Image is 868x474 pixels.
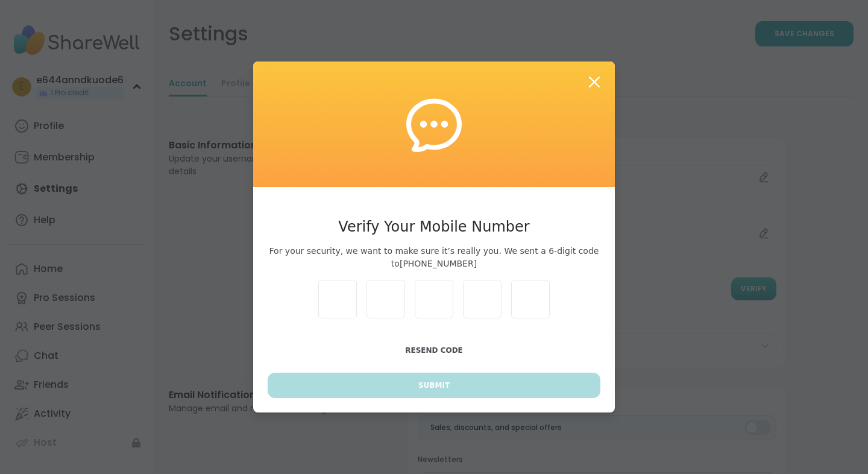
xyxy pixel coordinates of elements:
[268,216,600,238] h3: Verify Your Mobile Number
[418,380,450,391] span: Submit
[268,373,600,398] button: Submit
[405,346,463,355] span: Resend Code
[268,338,600,363] button: Resend Code
[268,245,600,270] span: For your security, we want to make sure it’s really you. We sent a 6-digit code to [PHONE_NUMBER]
